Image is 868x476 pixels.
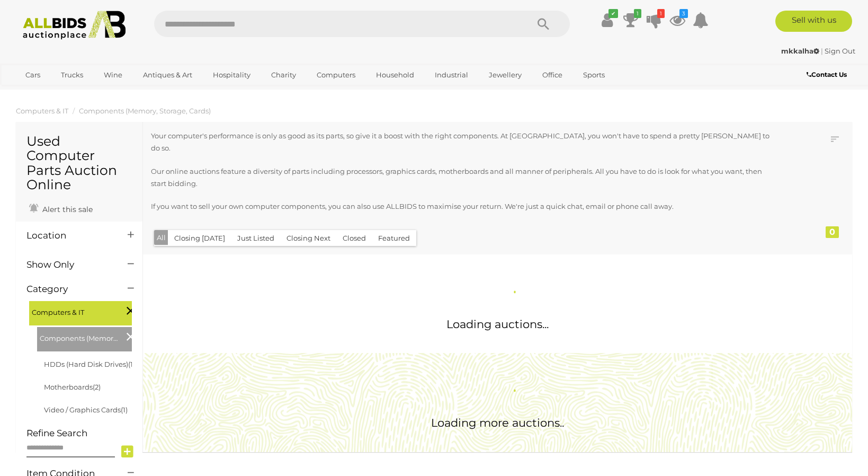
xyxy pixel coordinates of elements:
a: Sell with us [775,11,852,32]
button: Featured [372,230,416,246]
span: Alert this sale [40,205,93,214]
img: Allbids.com.au [17,11,132,40]
a: Hospitality [206,66,257,84]
strong: mkkalha [781,47,819,55]
span: (1) [121,406,128,414]
span: Computers & IT [32,304,111,319]
i: 1 [657,9,665,18]
a: mkkalha [781,47,821,55]
a: HDDs (Hard Disk Drives)(16) [44,360,139,368]
span: (2) [93,383,101,391]
p: Our online auctions feature a diversity of parts including processors, graphics cards, motherboar... [151,165,778,190]
span: Loading more auctions.. [431,416,564,429]
a: Trucks [54,66,90,84]
a: Industrial [428,66,475,84]
h4: Location [26,231,112,241]
a: Cars [19,66,47,84]
p: If you want to sell your own computer components, you can also use ALLBIDS to maximise your retur... [151,200,778,213]
a: 1 [623,11,639,30]
a: Sign Out [825,47,855,55]
a: [GEOGRAPHIC_DATA] [19,84,108,101]
a: Sports [576,66,612,84]
i: 1 [634,9,641,18]
h1: Used Computer Parts Auction Online [26,134,132,192]
span: Components (Memory, Storage, Cards) [40,330,119,345]
button: Search [517,11,570,37]
a: Office [535,66,569,84]
button: Closing Next [280,230,337,246]
b: Contact Us [807,70,847,78]
h4: Category [26,284,112,294]
button: Closing [DATE] [168,230,231,246]
a: Alert this sale [26,200,95,216]
a: Wine [97,66,129,84]
a: Household [369,66,421,84]
i: 3 [679,9,688,18]
span: Loading auctions... [446,318,549,331]
a: ✔ [599,11,615,30]
a: Components (Memory, Storage, Cards) [79,107,211,115]
a: Motherboards(2) [44,383,101,391]
a: Charity [264,66,303,84]
a: Contact Us [807,69,849,81]
h4: Refine Search [26,428,140,438]
div: 0 [826,226,839,238]
a: Antiques & Art [136,66,199,84]
h4: Show Only [26,260,112,270]
a: Video / Graphics Cards(1) [44,406,128,414]
button: Closed [336,230,372,246]
button: All [154,230,168,245]
a: Computers [310,66,362,84]
a: Computers & IT [16,107,68,115]
span: | [821,47,823,55]
i: ✔ [609,9,618,18]
a: 3 [669,11,685,30]
p: Your computer's performance is only as good as its parts, so give it a boost with the right compo... [151,130,778,155]
a: Jewellery [482,66,529,84]
button: Just Listed [231,230,281,246]
span: (16) [128,360,139,368]
a: 1 [646,11,662,30]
